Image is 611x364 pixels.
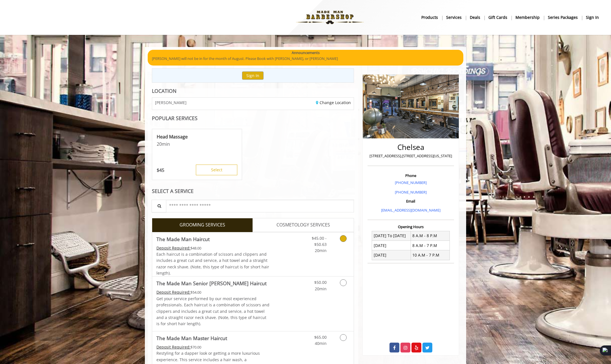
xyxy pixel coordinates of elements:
[152,188,354,194] div: SELECT A SERVICE
[421,14,438,21] b: products
[152,115,198,122] b: POPULAR SERVICES
[369,174,453,177] h3: Phone
[315,286,327,291] span: 20min
[292,50,320,56] b: Announcements
[446,14,462,21] b: Services
[488,14,507,21] b: gift cards
[314,280,327,285] span: $50.00
[152,200,166,212] button: Service Search
[156,245,191,251] span: This service needs some Advance to be paid before we block your appointment
[372,250,411,260] td: [DATE]
[470,14,480,21] b: Deals
[315,248,327,253] span: 20min
[372,231,411,241] td: [DATE] To [DATE]
[156,344,191,350] span: This service needs some Advance to be paid before we block your appointment
[157,167,164,173] p: 45
[515,14,540,21] b: Membership
[586,14,599,21] b: sign in
[152,56,459,62] p: [PERSON_NAME] will not be in for the month of August. Please Book with [PERSON_NAME], or [PERSON_...
[156,235,210,243] b: The Made Man Haircut
[314,334,327,340] span: $65.00
[156,245,270,251] div: $48.00
[156,251,269,276] span: Each haircut is a combination of scissors and clippers and includes a great cut and service, a ho...
[369,143,453,151] h2: Chelsea
[411,250,450,260] td: 10 A.M - 7 P.M
[442,13,466,21] a: ServicesServices
[180,221,225,229] span: GROOMING SERVICES
[156,296,270,327] p: Get your service performed by our most experienced professionals. Each haircut is a combination o...
[312,235,327,247] span: $45.00 - $50.63
[395,180,427,185] a: [PHONE_NUMBER]
[381,208,440,213] a: [EMAIL_ADDRESS][DOMAIN_NAME]
[411,231,450,241] td: 8 A.M - 8 P.M
[315,341,327,346] span: 40min
[242,71,264,80] button: Sign In
[157,141,237,147] p: 20
[152,87,176,94] b: LOCATION
[156,289,270,295] div: $54.00
[291,2,369,33] img: Made Man Barbershop logo
[417,13,442,21] a: Productsproducts
[316,100,351,105] a: Change Location
[196,165,237,175] button: Select
[582,13,603,21] a: sign insign in
[369,199,453,203] h3: Email
[411,241,450,250] td: 8 A.M - 7 P.M
[368,225,454,229] h3: Opening Hours
[466,13,484,21] a: DealsDeals
[157,167,159,173] span: $
[276,221,330,229] span: COSMETOLOGY SERVICES
[544,13,582,21] a: Series packagesSeries packages
[156,344,270,350] div: $70.00
[156,289,191,295] span: This service needs some Advance to be paid before we block your appointment
[156,334,227,342] b: The Made Man Master Haircut
[484,13,512,21] a: Gift cardsgift cards
[372,241,411,250] td: [DATE]
[156,279,267,287] b: The Made Man Senior [PERSON_NAME] Haircut
[548,14,578,21] b: Series packages
[369,153,453,159] p: [STREET_ADDRESS],[STREET_ADDRESS][US_STATE]
[395,190,427,195] a: [PHONE_NUMBER]
[157,134,237,140] p: Head Massage
[512,13,544,21] a: MembershipMembership
[162,141,170,147] span: min
[155,100,187,105] span: [PERSON_NAME]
